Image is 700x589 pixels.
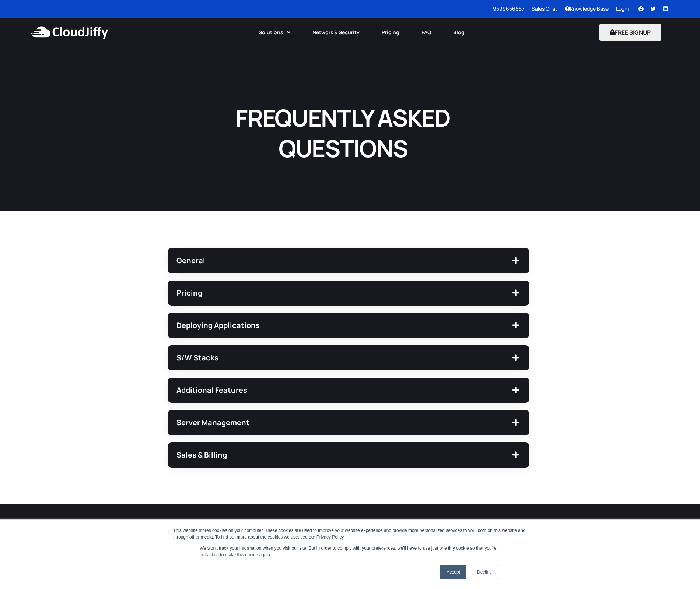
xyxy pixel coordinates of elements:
[301,24,371,40] a: Network & Security
[176,257,511,264] span: General
[371,24,410,40] a: Pricing
[176,289,511,297] span: Pricing
[565,5,609,12] a: Knowledge Base
[176,451,511,459] span: Sales & Billing
[532,5,557,12] a: Sales Chat
[176,322,511,329] span: Deploying Applications
[440,565,466,579] a: Accept
[410,24,442,40] a: FAQ
[616,5,629,12] a: Login
[493,5,524,12] a: 9599656657
[200,545,500,558] p: We won't track your information when you visit our site. But in order to comply with your prefere...
[248,24,301,40] a: Solutions
[173,527,527,540] div: This website stores cookies on your computer. These cookies are used to improve your website expe...
[176,387,511,394] span: Additional Features
[176,419,511,426] span: Server Management
[599,28,662,36] a: FREE SIGNUP
[442,24,476,40] a: Blog
[471,565,498,579] a: Decline
[176,354,511,361] span: S/W Stacks
[599,24,662,41] button: FREE SIGNUP
[172,102,514,163] h1: FREQUENTLY ASKED QUESTIONS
